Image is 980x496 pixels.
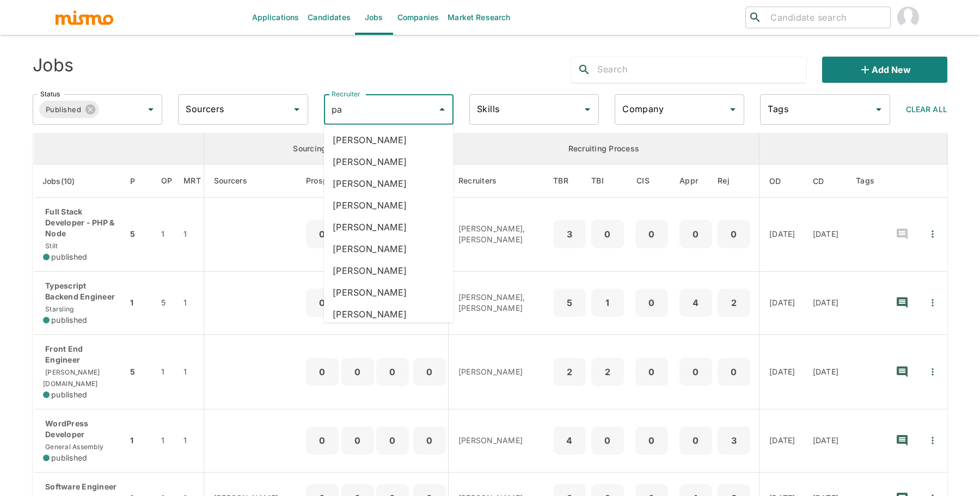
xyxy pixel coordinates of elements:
li: [PERSON_NAME] [324,194,454,216]
th: Sourcing Process [204,133,448,164]
p: 2 [558,364,581,379]
th: Recruiters [448,164,550,198]
th: Priority [127,164,152,198]
p: 0 [684,433,708,448]
td: 5 [127,198,152,272]
li: [PERSON_NAME] [324,238,454,260]
th: Onboarding Date [759,164,804,198]
th: Approved [677,164,715,198]
td: 1 [152,334,181,409]
p: Software Engineer [43,481,119,492]
li: [PERSON_NAME] [324,173,454,194]
label: Recruiter [332,89,360,99]
th: Client Interview Scheduled [627,164,677,198]
span: Starsling [43,305,73,313]
input: Candidate search [766,10,886,25]
span: Published [39,103,88,116]
div: Published [39,101,99,118]
button: Open [725,102,740,117]
li: [PERSON_NAME] [324,129,454,151]
span: published [51,452,87,463]
p: Full Stack Developer - PHP & Node [43,206,119,239]
p: 0 [381,433,405,448]
li: [PERSON_NAME] [324,216,454,238]
p: 4 [684,295,708,310]
td: 1 [152,198,181,272]
th: To Be Reviewed [550,164,589,198]
td: 1 [181,409,204,472]
td: [DATE] [804,271,848,334]
p: 5 [558,295,581,310]
th: Prospects [306,164,341,198]
th: Open Positions [152,164,181,198]
span: published [51,315,87,326]
button: Open [143,102,158,117]
td: [DATE] [759,271,804,334]
p: 3 [722,433,746,448]
p: 0 [310,364,334,379]
button: Open [871,102,886,117]
td: 1 [181,198,204,272]
p: [PERSON_NAME] [458,435,542,446]
button: Quick Actions [921,291,945,315]
td: 5 [127,334,152,409]
li: [PERSON_NAME] [324,281,454,303]
p: [PERSON_NAME] [458,366,542,377]
p: 0 [418,364,442,379]
td: 1 [127,271,152,334]
p: 0 [596,226,620,242]
td: 1 [127,409,152,472]
span: [PERSON_NAME][DOMAIN_NAME] [43,368,100,388]
span: published [51,252,87,262]
p: 0 [684,364,708,379]
p: 0 [381,364,405,379]
li: [PERSON_NAME] [324,260,454,281]
td: [DATE] [759,334,804,409]
td: 1 [181,271,204,334]
td: 1 [181,334,204,409]
span: Clear All [906,105,947,114]
li: [PERSON_NAME] [324,303,454,325]
p: [PERSON_NAME], [PERSON_NAME] [458,223,542,245]
p: Typescript Backend Engineer [43,280,119,302]
h4: Jobs [33,54,73,76]
p: 0 [596,433,620,448]
span: General Assembly [43,443,103,451]
button: Open [289,102,304,117]
p: 2 [722,295,746,310]
td: 5 [152,271,181,334]
button: Quick Actions [921,222,945,246]
button: Close [434,102,450,117]
span: Stilt [43,242,58,250]
button: recent-notes [889,221,915,247]
p: 0 [722,226,746,242]
p: 0 [640,433,664,448]
td: [DATE] [804,409,848,472]
span: CD [813,175,838,188]
button: Quick Actions [921,360,945,384]
label: Status [40,89,60,99]
p: 0 [346,364,370,379]
td: [DATE] [804,334,848,409]
img: Daniela Zito [897,7,919,28]
p: 3 [558,226,581,242]
th: Market Research Total [181,164,204,198]
button: recent-notes [889,359,915,385]
button: recent-notes [889,290,915,316]
p: 0 [310,226,334,242]
p: 0 [310,433,334,448]
th: Recruiting Process [448,133,759,164]
td: 1 [152,409,181,472]
button: Add new [822,57,947,83]
p: 0 [640,226,664,242]
p: Front End Engineer [43,344,119,365]
p: 0 [640,295,664,310]
span: published [51,389,87,400]
span: Jobs(10) [42,175,89,188]
p: WordPress Developer [43,418,119,440]
th: To Be Interviewed [589,164,627,198]
button: search [571,57,597,83]
p: 4 [558,433,581,448]
th: Tags [847,164,886,198]
td: [DATE] [759,409,804,472]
